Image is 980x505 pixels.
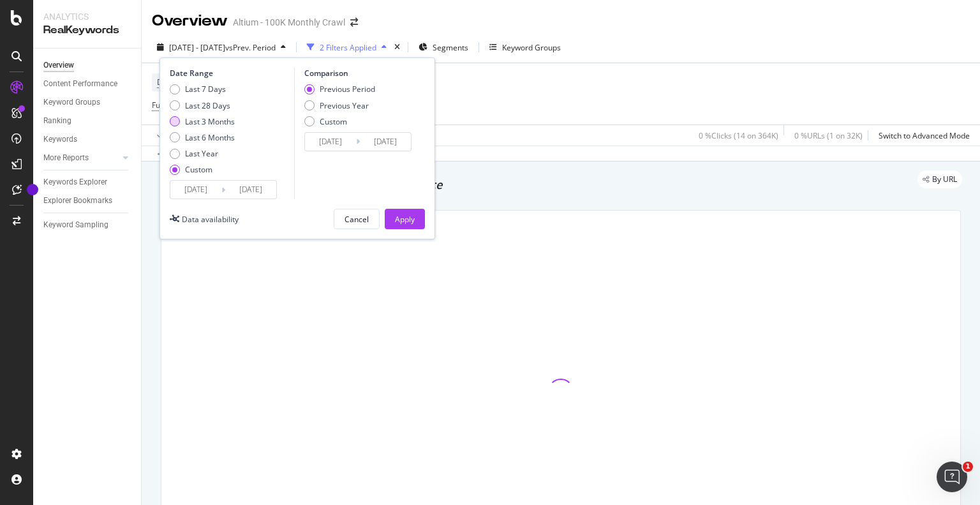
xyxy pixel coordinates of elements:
[320,100,369,111] div: Previous Year
[699,130,778,141] div: 0 % Clicks ( 14 on 364K )
[43,176,107,189] div: Keywords Explorer
[43,218,132,232] a: Keyword Sampling
[43,77,117,91] div: Content Performance
[937,462,967,492] iframe: Intercom live chat
[392,41,403,54] div: times
[170,132,235,143] div: Last 6 Months
[152,125,189,146] button: Apply
[43,10,131,23] div: Analytics
[43,151,89,165] div: More Reports
[170,148,235,159] div: Last Year
[334,209,380,229] button: Cancel
[43,151,119,165] a: More Reports
[794,130,863,141] div: 0 % URLs ( 1 on 32K )
[932,176,957,183] span: By URL
[963,462,973,472] span: 1
[43,176,132,189] a: Keywords Explorer
[27,184,38,195] div: Tooltip anchor
[320,116,347,127] div: Custom
[225,42,276,53] span: vs Prev. Period
[152,37,291,57] button: [DATE] - [DATE]vsPrev. Period
[43,23,131,38] div: RealKeywords
[413,37,473,57] button: Segments
[304,84,375,94] div: Previous Period
[185,84,226,94] div: Last 7 Days
[170,68,291,79] div: Date Range
[43,133,77,146] div: Keywords
[385,209,425,229] button: Apply
[304,68,415,79] div: Comparison
[345,214,369,225] div: Cancel
[152,100,180,110] span: Full URL
[170,164,235,175] div: Custom
[917,170,962,188] div: legacy label
[185,100,230,111] div: Last 28 Days
[43,114,132,128] a: Ranking
[170,116,235,127] div: Last 3 Months
[873,125,970,146] button: Switch to Advanced Mode
[304,100,375,111] div: Previous Year
[185,148,218,159] div: Last Year
[233,16,345,29] div: Altium - 100K Monthly Crawl
[43,96,100,109] div: Keyword Groups
[157,77,181,87] span: Device
[185,116,235,127] div: Last 3 Months
[170,100,235,111] div: Last 28 Days
[185,132,235,143] div: Last 6 Months
[182,214,239,225] div: Data availability
[43,59,132,72] a: Overview
[395,214,415,225] div: Apply
[43,96,132,109] a: Keyword Groups
[360,133,411,151] input: End Date
[43,133,132,146] a: Keywords
[879,130,970,141] div: Switch to Advanced Mode
[350,18,358,27] div: arrow-right-arrow-left
[433,42,468,53] span: Segments
[169,42,225,53] span: [DATE] - [DATE]
[304,116,375,127] div: Custom
[43,194,112,207] div: Explorer Bookmarks
[484,37,566,57] button: Keyword Groups
[170,181,221,199] input: Start Date
[152,10,228,32] div: Overview
[43,114,71,128] div: Ranking
[43,59,74,72] div: Overview
[170,84,235,94] div: Last 7 Days
[502,42,561,53] div: Keyword Groups
[320,42,376,53] div: 2 Filters Applied
[320,84,375,94] div: Previous Period
[302,37,392,57] button: 2 Filters Applied
[43,77,132,91] a: Content Performance
[43,218,108,232] div: Keyword Sampling
[225,181,276,199] input: End Date
[43,194,132,207] a: Explorer Bookmarks
[305,133,356,151] input: Start Date
[185,164,212,175] div: Custom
